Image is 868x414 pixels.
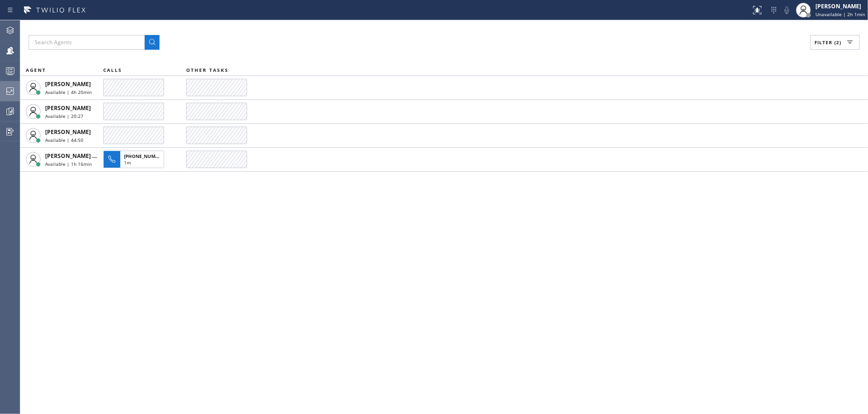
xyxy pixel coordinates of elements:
[103,148,167,171] button: [PHONE_NUMBER]1m
[45,128,91,136] span: [PERSON_NAME]
[815,11,865,17] span: Unavailable | 2h 1min
[124,159,131,166] span: 1m
[45,137,83,143] span: Available | 44:50
[45,80,91,88] span: [PERSON_NAME]
[815,2,865,10] div: [PERSON_NAME]
[45,113,83,119] span: Available | 20:27
[780,4,793,17] button: Mute
[45,104,91,112] span: [PERSON_NAME]
[45,89,92,95] span: Available | 4h 20min
[45,161,92,167] span: Available | 1h 16min
[810,35,860,50] button: Filter (2)
[815,39,841,46] span: Filter (2)
[29,35,145,50] input: Search Agents
[186,67,229,73] span: OTHER TASKS
[124,153,166,159] span: [PHONE_NUMBER]
[26,67,46,73] span: AGENT
[45,152,115,160] span: [PERSON_NAME] Guingos
[103,67,122,73] span: CALLS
